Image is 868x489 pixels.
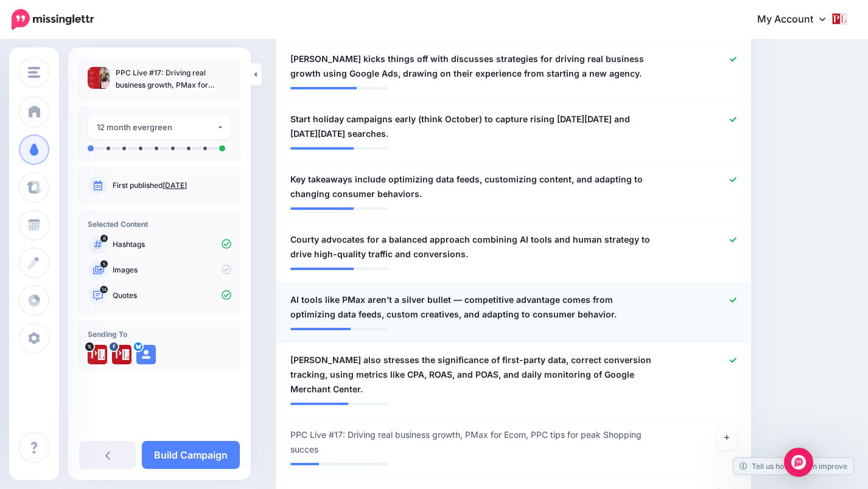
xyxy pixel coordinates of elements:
img: e920cc0d6bf6c17f7d1eac9025878cc7_thumb.jpg [88,67,110,89]
img: VXukmLY3-88421.jpg [88,345,107,364]
span: AI tools like PMax aren’t a silver bullet — competitive advantage comes from optimizing data feed... [290,293,659,322]
p: Images [113,265,231,276]
div: Open Intercom Messenger [784,448,813,477]
span: PPC Live #17: Driving real business growth, PMax for Ecom, PPC tips for peak Shopping succes [290,428,659,457]
button: 12 month evergreen [88,116,231,139]
span: 8 [100,235,108,242]
p: Quotes [113,290,231,301]
div: 12 month evergreen [97,120,217,134]
a: Tell us how we can improve [733,458,853,474]
p: PPC Live #17: Driving real business growth, PMax for Ecom, PPC tips for peak Shopping succes [116,67,231,91]
img: user_default_image.png [136,345,156,364]
a: [DATE] [163,181,187,190]
img: menu.png [28,67,40,78]
h4: Sending To [88,330,231,339]
span: 14 [100,286,108,293]
span: [PERSON_NAME] also stresses the significance of first-party data, correct conversion tracking, us... [290,353,659,397]
span: Courty advocates for a balanced approach combining AI tools and human strategy to drive high-qual... [290,232,659,262]
a: My Account [745,5,850,35]
span: Key takeaways include optimizing data feeds, customizing content, and adapting to changing consum... [290,172,659,201]
span: [PERSON_NAME] kicks things off with discusses strategies for driving real business growth using G... [290,52,659,81]
span: Start holiday campaigns early (think October) to capture rising [DATE][DATE] and [DATE][DATE] sea... [290,112,659,141]
img: 417396778_369878695803352_5275805322351783115_n-bsa153204.jpg [112,345,131,364]
p: Hashtags [113,239,231,250]
h4: Selected Content [88,220,231,229]
img: Missinglettr [12,9,94,30]
p: First published [113,180,231,191]
span: 5 [100,260,108,268]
